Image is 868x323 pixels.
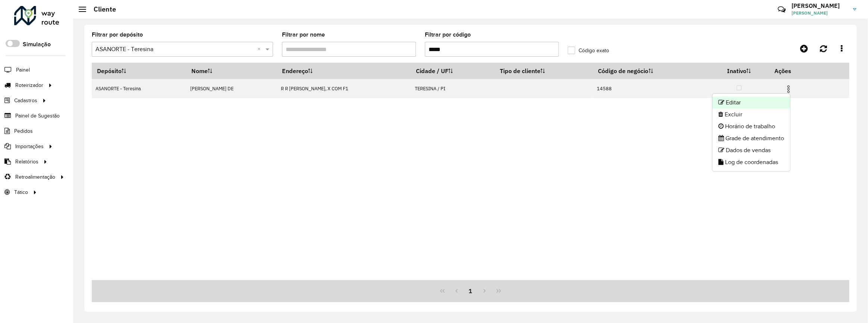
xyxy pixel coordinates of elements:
li: Log de coordenadas [712,156,790,168]
th: Nome [186,63,277,79]
h2: Cliente [86,5,116,13]
a: Contato Rápido [774,1,790,18]
label: Simulação [23,40,51,49]
td: TERESINA / PI [411,79,495,98]
span: Roteirizador [15,81,43,89]
label: Código exato [568,47,609,54]
th: Tipo de cliente [495,63,593,79]
span: Relatórios [15,158,38,166]
label: Filtrar por depósito [92,30,143,39]
span: Pedidos [14,127,33,135]
th: Depósito [92,63,186,79]
li: Dados de vendas [712,144,790,156]
label: Filtrar por nome [282,30,325,39]
td: 14588 [593,79,709,98]
td: R R [PERSON_NAME], X COM F1 [277,79,411,98]
li: Grade de atendimento [712,132,790,144]
th: Cidade / UF [411,63,495,79]
li: Horário de trabalho [712,120,790,132]
td: ASANORTE - Teresina [92,79,186,98]
label: Filtrar por código [425,30,471,39]
span: Painel de Sugestão [15,112,60,120]
span: [PERSON_NAME] [792,10,847,16]
li: Editar [712,97,790,109]
span: Painel [16,66,30,74]
span: Cadastros [14,97,37,104]
button: 1 [464,284,478,298]
span: Clear all [257,45,264,54]
h3: [PERSON_NAME] [792,2,847,9]
th: Inativo [709,63,769,79]
th: Código de negócio [593,63,709,79]
span: Retroalimentação [15,173,55,181]
li: Excluir [712,109,790,120]
td: [PERSON_NAME] DE [186,79,277,98]
span: Tático [14,188,28,196]
th: Endereço [277,63,411,79]
th: Ações [769,63,814,79]
span: Importações [15,142,44,150]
